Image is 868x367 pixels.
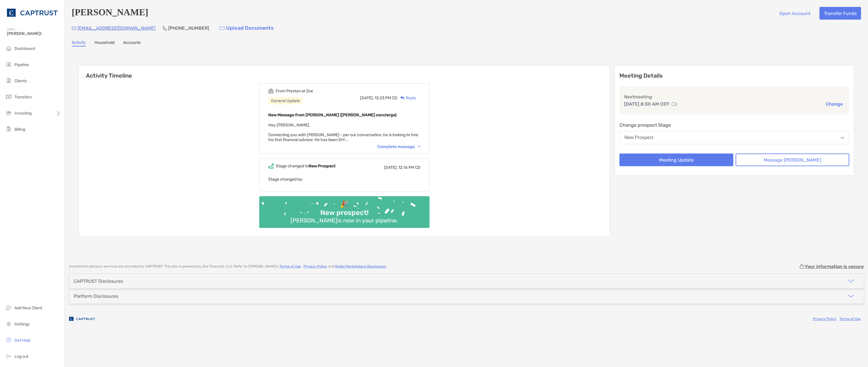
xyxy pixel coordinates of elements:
[5,336,12,343] img: get-help icon
[672,102,677,106] img: communication type
[7,2,58,23] img: CAPTRUST Logo
[276,164,336,168] div: Stage changed to
[841,137,844,139] img: Open dropdown arrow
[624,135,653,140] div: New Prospect
[375,96,397,100] span: 12:23 PM CD
[14,338,30,343] span: Get Help
[69,312,95,325] img: company logo
[5,304,12,311] img: add_new_client icon
[14,46,35,51] span: Dashboard
[14,127,25,132] span: Billing
[14,111,32,116] span: Investing
[418,146,421,147] img: Chevron icon
[95,40,114,46] a: Household
[162,26,167,31] img: Phone Icon
[619,153,733,166] button: Meeting Update
[619,131,849,144] button: New Prospect
[5,45,12,52] img: dashboard icon
[168,25,209,32] p: [PHONE_NUMBER]
[624,93,845,100] p: Next meeting
[309,164,336,168] b: New Prospect
[5,61,12,68] img: pipeline icon
[619,121,849,129] p: Change prospect Stage
[123,40,141,46] a: Accounts
[14,62,29,67] span: Pipeline
[288,217,400,224] div: [PERSON_NAME] is now in your pipeline.
[14,78,27,83] span: Clients
[268,163,274,169] img: Event icon
[216,22,277,34] a: Upload Documents
[79,65,610,79] h6: Activity Timeline
[5,93,12,100] img: transfers icon
[303,264,327,268] a: Privacy Policy
[318,209,371,217] div: New prospect!
[5,353,12,359] img: logout icon
[377,144,421,149] div: Complete message
[268,88,274,94] img: Event icon
[72,7,148,20] h4: [PERSON_NAME]
[619,72,849,79] p: Meeting Details
[77,25,156,32] p: [EMAIL_ADDRESS][DOMAIN_NAME]
[839,317,861,321] a: Terms of Use
[5,77,12,84] img: clients icon
[14,306,42,310] span: Add New Client
[847,293,854,299] img: icon arrow
[268,176,421,183] p: Stage changed by:
[220,26,225,30] img: button icon
[819,7,861,20] button: Transfer Funds
[14,354,28,359] span: Log out
[259,196,430,223] img: Confetti
[74,293,118,299] div: Platform Disclosures
[268,123,418,142] span: Hey [PERSON_NAME], Connecting you with [PERSON_NAME] - per our conversation, he is looking to hir...
[400,96,405,100] img: Reply icon
[268,113,397,117] b: New Message from [PERSON_NAME] ([PERSON_NAME] concierge)
[813,317,836,321] a: Privacy Policy
[72,27,76,30] img: Email Icon
[69,264,387,269] p: Investment advisory services are provided by CAPTRUST . This site is powered by Zoe Financial, LL...
[775,7,815,20] button: Open Account
[280,264,301,268] a: Terms of Use
[805,264,864,269] p: Your information is secure
[7,31,61,36] span: [PERSON_NAME]!
[824,101,845,107] button: Change
[384,165,397,170] span: [DATE],
[624,100,669,108] p: [DATE] 8:30 AM CDT
[360,96,374,100] span: [DATE],
[398,165,421,170] span: 12:16 PM CD
[276,89,313,93] div: From Preston at Zoe
[736,153,849,166] button: Message [PERSON_NAME]
[5,320,12,327] img: settings icon
[5,109,12,116] img: investing icon
[268,97,303,104] div: General Update
[14,322,30,327] span: Settings
[5,126,12,132] img: billing icon
[847,278,854,284] img: icon arrow
[335,264,386,268] a: Model Marketplace Disclosures
[72,40,86,46] a: Activity
[74,278,123,284] div: CAPTRUST Disclosures
[14,95,32,100] span: Transfers
[397,95,416,101] div: Reply
[338,200,351,209] div: 🎉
